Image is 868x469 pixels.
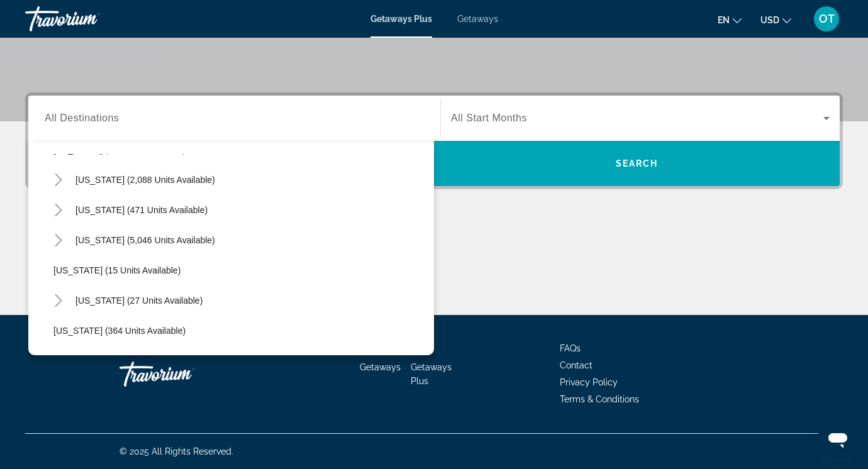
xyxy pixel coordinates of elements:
[69,168,221,191] button: [US_STATE] (2,088 units available)
[616,158,659,168] span: Search
[75,295,203,306] span: [US_STATE] (27 units available)
[760,11,791,29] button: Change currency
[434,141,840,186] button: Search
[69,199,214,221] button: [US_STATE] (471 units available)
[411,362,452,386] a: Getaways Plus
[370,14,432,24] a: Getaways Plus
[53,265,181,275] span: [US_STATE] (15 units available)
[120,446,233,456] span: © 2025 All Rights Reserved.
[75,205,208,215] span: [US_STATE] (471 units available)
[560,360,593,370] a: Contact
[45,113,119,123] span: All Destinations
[47,138,434,161] button: [US_STATE] (216 units available)
[47,259,434,282] button: [US_STATE] (15 units available)
[47,290,69,312] button: Toggle Hawaii (27 units available)
[53,326,186,336] span: [US_STATE] (364 units available)
[47,319,434,342] button: [US_STATE] (364 units available)
[360,362,401,372] a: Getaways
[47,169,69,191] button: Toggle California (2,088 units available)
[760,15,779,25] span: USD
[69,289,209,312] button: [US_STATE] (27 units available)
[451,113,527,123] span: All Start Months
[75,175,215,185] span: [US_STATE] (2,088 units available)
[819,13,835,25] span: OT
[718,11,742,29] button: Change language
[560,343,581,353] a: FAQs
[69,229,221,251] button: [US_STATE] (5,046 units available)
[560,394,639,404] a: Terms & Conditions
[47,199,69,221] button: Toggle Colorado (471 units available)
[25,3,151,35] a: Travorium
[28,96,840,186] div: Search widget
[75,235,215,245] span: [US_STATE] (5,046 units available)
[560,377,618,387] a: Privacy Policy
[47,229,69,251] button: Toggle Florida (5,046 units available)
[718,15,730,25] span: en
[120,355,245,393] a: Travorium
[457,14,498,24] a: Getaways
[810,6,843,32] button: User Menu
[818,419,858,459] iframe: Button to launch messaging window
